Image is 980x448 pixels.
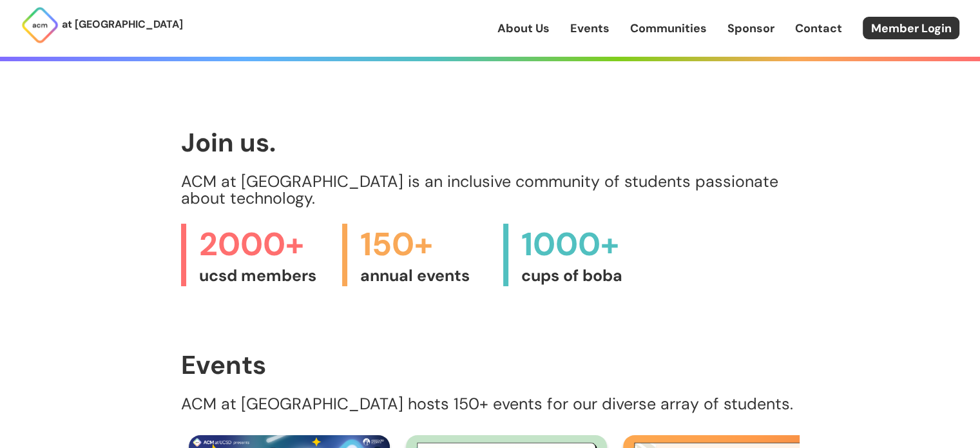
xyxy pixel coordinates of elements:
a: Member Login [863,17,959,39]
span: 150+ [360,224,490,266]
h1: Join us. [181,128,800,157]
p: ACM at [GEOGRAPHIC_DATA] hosts 150+ events for our diverse array of students. [181,396,800,413]
a: About Us [497,20,550,37]
a: Communities [630,20,707,37]
a: Contact [795,20,842,37]
p: ACM at [GEOGRAPHIC_DATA] is an inclusive community of students passionate about technology. [181,173,800,207]
img: ACM Logo [21,6,59,44]
span: cups of boba [521,266,651,286]
h1: Events [181,351,800,379]
a: Sponsor [727,20,774,37]
a: at [GEOGRAPHIC_DATA] [21,6,183,44]
span: 1000+ [521,224,651,266]
span: ucsd members [199,266,329,286]
a: Events [570,20,610,37]
span: 2000+ [199,224,329,266]
p: at [GEOGRAPHIC_DATA] [62,16,183,33]
span: annual events [360,266,490,286]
